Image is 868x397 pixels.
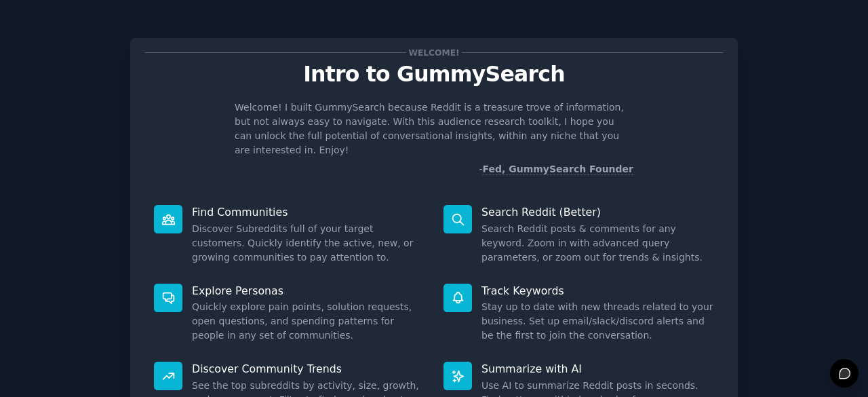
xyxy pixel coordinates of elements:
[144,62,724,86] p: Intro to GummySearch
[481,300,714,343] dd: Stay up to date with new threads related to your business. Set up email/slack/discord alerts and ...
[481,222,714,265] dd: Search Reddit posts & comments for any keyword. Zoom in with advanced query parameters, or zoom o...
[481,362,714,376] p: Summarize with AI
[192,222,425,265] dd: Discover Subreddits full of your target customers. Quickly identify the active, new, or growing c...
[481,205,714,219] p: Search Reddit (Better)
[192,205,425,219] p: Find Communities
[479,162,633,176] div: -
[192,284,425,298] p: Explore Personas
[482,164,633,175] a: Fed, GummySearch Founder
[192,300,425,343] dd: Quickly explore pain points, solution requests, open questions, and spending patterns for people ...
[235,100,633,157] p: Welcome! I built GummySearch because Reddit is a treasure trove of information, but not always ea...
[481,284,714,298] p: Track Keywords
[406,45,462,60] span: Welcome!
[192,362,425,376] p: Discover Community Trends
